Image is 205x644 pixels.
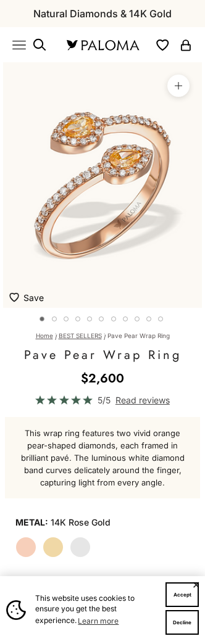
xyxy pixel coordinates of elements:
button: Accept [165,582,199,607]
legend: Metal: [15,513,48,532]
nav: Primary navigation [12,38,52,52]
nav: breadcrumbs [15,332,190,340]
nav: Secondary navigation [155,37,193,52]
div: Item 3 of 15 [3,62,202,308]
a: Home [36,332,53,339]
variant-option-value: 14K Rose Gold [51,513,111,532]
span: 5/5 [98,393,111,407]
img: #RoseGold [3,62,202,308]
p: This wrap ring features two vivid orange pear-shaped diamonds, each framed in brilliant pavé. The... [15,427,190,489]
a: Learn more [77,614,120,627]
button: Close [192,581,200,588]
sale-price: $2,600 [81,369,124,388]
span: Pave Pear Wrap Ring [107,332,170,339]
span: This website uses cookies to ensure you get the best experience. [35,593,156,627]
button: Decline [165,610,199,635]
a: BEST SELLERS [59,332,102,339]
button: Save [9,291,44,305]
h1: Pave Pear Wrap Ring [15,346,190,365]
img: Cookie banner [6,600,26,620]
p: Natural Diamonds & 14K Gold [33,6,172,22]
img: wishlist [9,291,23,302]
a: 5/5 Read reviews [15,393,190,407]
span: Read reviews [115,393,170,407]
